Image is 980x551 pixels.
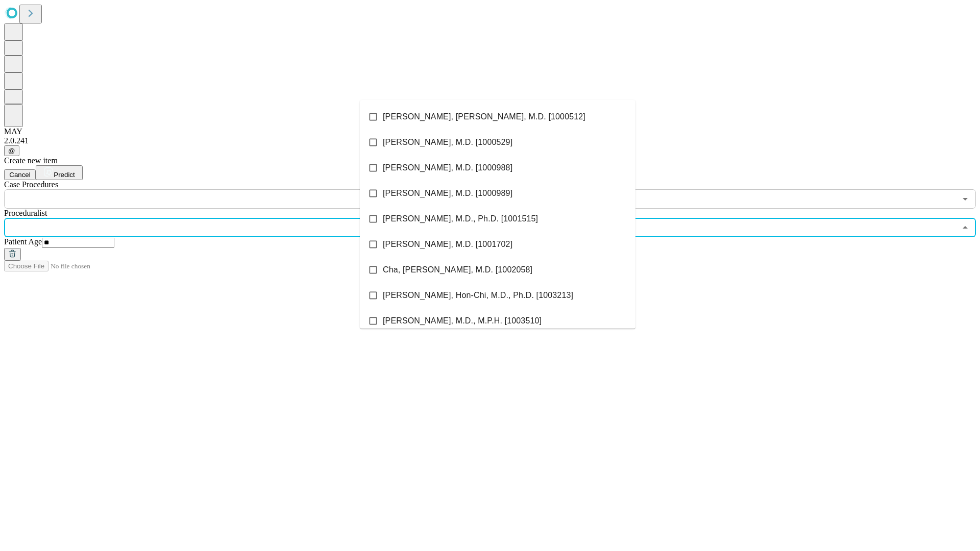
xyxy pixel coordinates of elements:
[383,315,542,327] span: [PERSON_NAME], M.D., M.P.H. [1003510]
[383,162,512,174] span: [PERSON_NAME], M.D. [1000988]
[9,171,31,179] span: Cancel
[958,192,972,206] button: Open
[383,213,538,225] span: [PERSON_NAME], M.D., Ph.D. [1001515]
[54,171,75,179] span: Predict
[383,136,512,148] span: [PERSON_NAME], M.D. [1000529]
[8,147,15,155] span: @
[36,165,83,180] button: Predict
[4,156,58,165] span: Create new item
[383,264,532,276] span: Cha, [PERSON_NAME], M.D. [1002058]
[958,220,972,235] button: Close
[4,237,42,246] span: Patient Age
[383,238,512,251] span: [PERSON_NAME], M.D. [1001702]
[4,145,19,156] button: @
[383,289,573,302] span: [PERSON_NAME], Hon-Chi, M.D., Ph.D. [1003213]
[4,136,976,145] div: 2.0.241
[4,180,58,189] span: Scheduled Procedure
[383,187,512,199] span: [PERSON_NAME], M.D. [1000989]
[383,111,585,123] span: [PERSON_NAME], [PERSON_NAME], M.D. [1000512]
[4,127,976,136] div: MAY
[4,209,47,217] span: Proceduralist
[4,169,36,180] button: Cancel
